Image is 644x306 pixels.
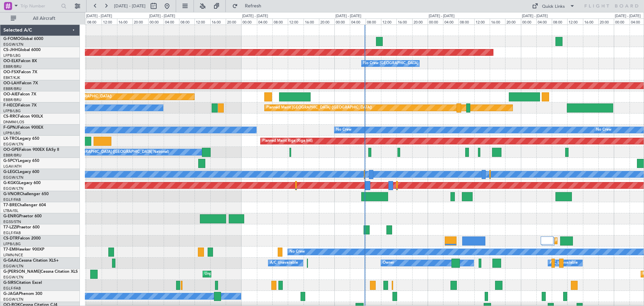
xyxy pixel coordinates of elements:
[552,18,567,25] div: 08:00
[3,270,78,274] a: G-[PERSON_NAME]Cessna Citation XLS
[3,142,23,147] a: EGGW/LTN
[3,148,19,152] span: OO-GPE
[3,203,46,207] a: T7-BREChallenger 604
[239,4,267,8] span: Refresh
[615,13,641,19] div: [DATE] - [DATE]
[3,214,19,218] span: G-ENRG
[429,13,454,19] div: [DATE] - [DATE]
[3,181,41,185] a: G-KGKGLegacy 600
[304,18,319,25] div: 16:00
[3,115,18,119] span: CS-RRC
[383,258,394,268] div: Owner
[3,197,21,202] a: EGLF/FAB
[3,137,39,141] a: LX-TROLegacy 650
[3,281,16,285] span: G-SIRS
[270,258,298,268] div: A/C Unavailable
[3,126,18,130] span: F-GPNJ
[3,281,42,285] a: G-SIRSCitation Excel
[529,1,578,11] button: Quick Links
[542,3,565,10] div: Quick Links
[266,103,372,113] div: Planned Maint [GEOGRAPHIC_DATA] ([GEOGRAPHIC_DATA])
[241,18,257,25] div: 00:00
[350,18,365,25] div: 04:00
[195,18,210,25] div: 12:00
[536,18,552,25] div: 04:00
[3,153,21,158] a: EBBR/BRU
[3,292,42,296] a: G-JAGAPhenom 300
[567,18,583,25] div: 12:00
[3,81,38,85] a: OO-LAHFalcon 7X
[505,18,521,25] div: 20:00
[459,18,474,25] div: 08:00
[117,18,132,25] div: 16:00
[3,53,21,58] a: LFPB/LBG
[3,59,18,63] span: OO-ELK
[3,186,23,191] a: EGGW/LTN
[366,18,381,25] div: 08:00
[102,18,117,25] div: 12:00
[149,13,175,19] div: [DATE] - [DATE]
[335,13,361,19] div: [DATE] - [DATE]
[3,37,20,41] span: G-FOMO
[3,236,18,241] span: CS-DTR
[3,292,19,296] span: G-JAGA
[3,170,39,174] a: G-LEGCLegacy 600
[7,13,73,24] button: All Aircraft
[555,236,590,246] div: Planned Maint Sofia
[148,18,164,25] div: 00:00
[3,297,23,302] a: EGGW/LTN
[3,242,21,247] a: LFPB/LBG
[114,3,146,9] span: [DATE] - [DATE]
[3,159,39,163] a: G-SPCYLegacy 650
[3,48,18,52] span: CS-JHH
[3,103,18,107] span: F-HECD
[57,147,169,157] div: No Crew [GEOGRAPHIC_DATA] ([GEOGRAPHIC_DATA] National)
[3,97,21,102] a: EBBR/BRU
[3,108,21,114] a: LFPB/LBG
[550,258,578,268] div: A/C Unavailable
[3,92,36,96] a: OO-AIEFalcon 7X
[3,86,21,91] a: EBBR/BRU
[3,103,37,107] a: F-HECDFalcon 7X
[3,170,18,174] span: G-LEGC
[381,18,396,25] div: 12:00
[3,219,21,224] a: EGSS/STN
[3,175,23,180] a: EGGW/LTN
[226,18,241,25] div: 20:00
[3,59,37,63] a: OO-ELKFalcon 8X
[3,214,42,218] a: G-ENRGPraetor 600
[242,13,268,19] div: [DATE] - [DATE]
[3,225,40,229] a: T7-LZZIPraetor 600
[3,126,43,130] a: F-GPNJFalcon 900EX
[3,248,44,252] a: T7-EMIHawker 900XP
[20,1,59,11] input: Trip Number
[3,42,23,47] a: EGGW/LTN
[596,125,611,135] div: No Crew
[3,37,43,41] a: G-FOMOGlobal 6000
[3,225,17,229] span: T7-LZZI
[3,75,20,80] a: EBKT/KJK
[3,259,19,263] span: G-GAAL
[3,192,20,196] span: G-VNOR
[412,18,428,25] div: 20:00
[205,269,315,279] div: Unplanned Maint [GEOGRAPHIC_DATA] ([GEOGRAPHIC_DATA])
[132,18,148,25] div: 20:00
[3,120,24,125] a: DNMM/LOS
[3,92,18,96] span: OO-AIE
[3,131,21,136] a: LFPB/LBG
[3,48,41,52] a: CS-JHHGlobal 6000
[179,18,195,25] div: 08:00
[521,18,536,25] div: 00:00
[3,270,41,274] span: G-[PERSON_NAME]
[3,181,19,185] span: G-KGKG
[3,208,18,213] a: LTBA/ISL
[3,137,18,141] span: LX-TRO
[288,18,303,25] div: 12:00
[3,70,37,74] a: OO-FSXFalcon 7X
[3,264,23,269] a: EGGW/LTN
[86,13,112,19] div: [DATE] - [DATE]
[3,286,21,291] a: EGLF/FAB
[257,18,272,25] div: 04:00
[3,81,19,85] span: OO-LAH
[428,18,443,25] div: 00:00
